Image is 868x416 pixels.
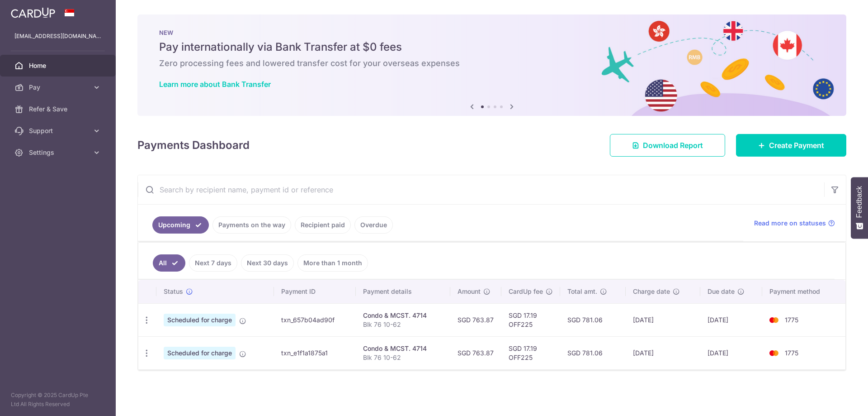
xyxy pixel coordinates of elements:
[363,311,443,320] div: Condo & MCST. 4714
[567,287,597,296] span: Total amt.
[189,254,237,272] a: Next 7 days
[626,336,700,369] td: [DATE]
[153,254,185,272] a: All
[851,177,868,239] button: Feedback - Show survey
[159,58,825,69] h6: Zero processing fees and lowered transfer cost for your overseas expenses
[643,140,703,151] span: Download Report
[855,186,863,218] span: Feedback
[785,349,798,357] span: 1775
[610,134,725,157] a: Download Report
[633,287,670,296] span: Charge date
[509,287,543,296] span: CardUp fee
[164,347,236,359] span: Scheduled for charge
[356,280,450,303] th: Payment details
[458,287,481,296] span: Amount
[700,336,763,369] td: [DATE]
[29,105,89,114] span: Refer & Save
[164,314,236,326] span: Scheduled for charge
[560,336,626,369] td: SGD 781.06
[29,126,89,135] span: Support
[274,336,356,369] td: txn_e1f1a1875a1
[137,14,846,116] img: Bank transfer banner
[754,219,835,228] a: Read more on statuses
[765,315,783,325] img: Bank Card
[354,216,393,234] a: Overdue
[14,32,101,41] p: [EMAIL_ADDRESS][DOMAIN_NAME]
[736,134,846,157] a: Create Payment
[754,219,826,228] span: Read more on statuses
[159,40,825,54] h5: Pay internationally via Bank Transfer at $0 fees
[274,303,356,336] td: txn_657b04ad90f
[450,303,501,336] td: SGD 763.87
[159,29,825,36] p: NEW
[138,175,824,204] input: Search by recipient name, payment id or reference
[295,216,351,234] a: Recipient paid
[241,254,294,272] a: Next 30 days
[212,216,291,234] a: Payments on the way
[560,303,626,336] td: SGD 781.06
[29,83,89,92] span: Pay
[152,216,209,234] a: Upcoming
[363,344,443,353] div: Condo & MCST. 4714
[450,336,501,369] td: SGD 763.87
[785,316,798,324] span: 1775
[29,148,89,157] span: Settings
[626,303,700,336] td: [DATE]
[708,287,735,296] span: Due date
[363,353,443,362] p: Blk 76 10-62
[501,336,560,369] td: SGD 17.19 OFF225
[762,280,845,303] th: Payment method
[159,80,271,89] a: Learn more about Bank Transfer
[501,303,560,336] td: SGD 17.19 OFF225
[29,61,89,70] span: Home
[700,303,763,336] td: [DATE]
[274,280,356,303] th: Payment ID
[137,137,250,153] h4: Payments Dashboard
[363,320,443,329] p: Blk 76 10-62
[11,7,55,18] img: CardUp
[769,140,824,151] span: Create Payment
[164,287,183,296] span: Status
[765,348,783,359] img: Bank Card
[297,254,368,272] a: More than 1 month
